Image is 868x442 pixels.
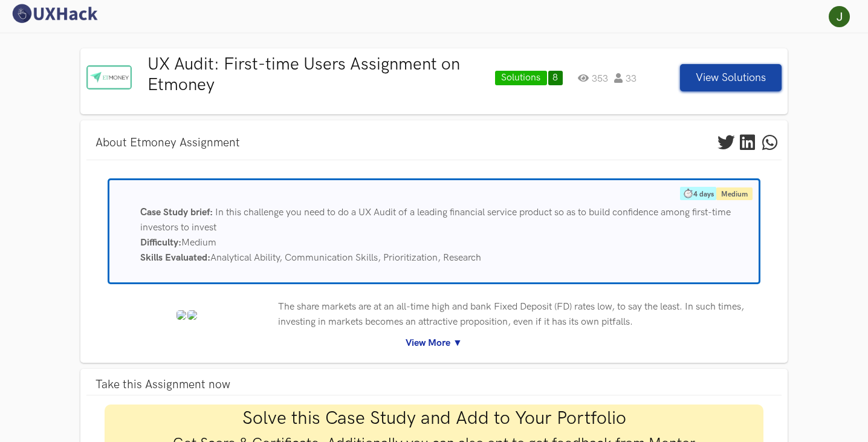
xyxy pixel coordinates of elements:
a: View More ▼ [96,336,773,351]
h3: Solve this Case Study and Add to Your Portfolio [108,408,761,429]
span: Difficulty: [140,237,181,249]
span: 33 [614,73,636,83]
a: About Etmoney Assignment [86,133,249,153]
span: Case Study brief: [140,207,213,218]
p: The share markets are at an all-time high and bank Fixed Deposit (FD) rates low, to say the least... [278,299,772,330]
a: Solutions [495,71,547,85]
a: 8 [548,71,563,85]
div: Medium [131,235,759,250]
img: UXHack logo [9,3,100,24]
img: 143a4386-8b45-482f-938a-1c5bc2d0898e.jpg [187,310,197,320]
span: In this challenge you need to do a UX Audit of a leading financial service product so as to build... [140,207,731,233]
span: Skills Evaluated: [140,252,210,264]
span: 353 [578,73,608,83]
img: timer.png [683,188,693,198]
a: Take this Assignment now [86,375,782,395]
div: Analytical Ability, Communication Skills, Prioritization, Research [131,250,759,265]
img: Your profile pic [829,6,850,27]
h3: UX Audit: First-time Users Assignment on Etmoney [147,54,489,95]
label: Medium [716,187,753,200]
img: Etmoney logo [86,65,132,89]
img: 6d757f79-7b30-4557-989b-3a9fe2863969.jpg [177,310,186,320]
button: View Solutions [680,64,782,91]
label: 4 days [680,187,716,200]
